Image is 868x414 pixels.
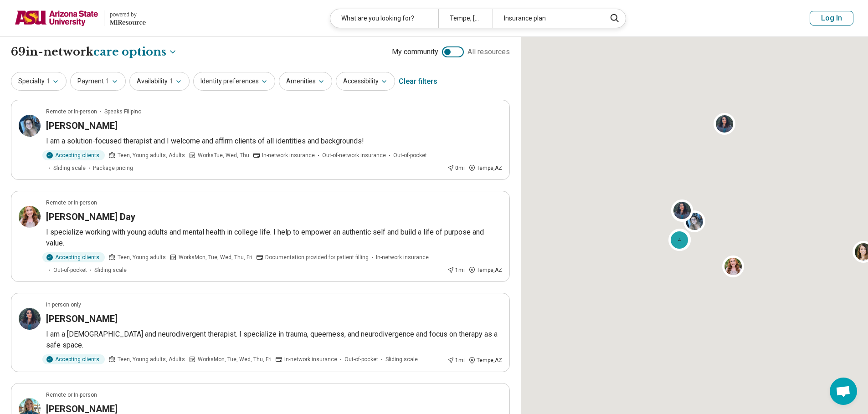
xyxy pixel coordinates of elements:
[93,164,133,172] span: Package pricing
[169,77,173,86] span: 1
[447,164,465,172] div: 0 mi
[93,44,166,60] span: care options
[393,151,427,159] span: Out-of-pocket
[447,356,465,364] div: 1 mi
[399,71,437,92] div: Clear filters
[46,329,502,351] p: I am a [DEMOGRAPHIC_DATA] and neurodivergent therapist. I specialize in trauma, queerness, and ne...
[344,355,378,363] span: Out-of-pocket
[179,253,252,261] span: Works Mon, Tue, Wed, Thu, Fri
[53,164,86,172] span: Sliding scale
[15,7,146,29] a: Arizona State Universitypowered by
[42,354,105,364] div: Accepting clients
[336,72,395,91] button: Accessibility
[46,119,118,132] h3: [PERSON_NAME]
[385,355,418,363] span: Sliding scale
[46,227,502,249] p: I specialize working with young adults and mental health in college life. I help to empower an au...
[447,266,465,274] div: 1 mi
[493,9,601,28] div: Insurance plan
[198,355,272,363] span: Works Mon, Tue, Wed, Thu, Fri
[46,301,81,309] p: In-person only
[93,44,177,60] button: Care options
[11,44,177,60] h1: 69 in-network
[118,253,166,261] span: Teen, Young adults
[193,72,275,91] button: Identity preferences
[110,10,146,19] div: powered by
[42,252,105,262] div: Accepting clients
[830,378,857,405] div: Open chat
[70,72,126,91] button: Payment1
[198,151,249,159] span: Works Tue, Wed, Thu
[46,77,50,86] span: 1
[468,164,502,172] div: Tempe , AZ
[118,355,185,363] span: Teen, Young adults, Adults
[129,72,190,91] button: Availability1
[11,72,67,91] button: Specialty1
[46,199,97,207] p: Remote or In-person
[46,312,118,325] h3: [PERSON_NAME]
[106,77,109,86] span: 1
[94,266,127,274] span: Sliding scale
[376,253,429,261] span: In-network insurance
[42,150,105,160] div: Accepting clients
[265,253,369,261] span: Documentation provided for patient filling
[468,266,502,274] div: Tempe , AZ
[468,356,502,364] div: Tempe , AZ
[46,391,97,399] p: Remote or In-person
[15,7,98,29] img: Arizona State University
[279,72,332,91] button: Amenities
[467,46,510,57] span: All resources
[104,107,141,116] span: Speaks Filipino
[262,151,315,159] span: In-network insurance
[668,229,690,251] div: 4
[322,151,386,159] span: Out-of-network insurance
[46,210,135,223] h3: [PERSON_NAME] Day
[53,266,87,274] span: Out-of-pocket
[46,136,502,147] p: I am a solution-focused therapist and I welcome and affirm clients of all identities and backgrou...
[392,46,438,57] span: My community
[438,9,493,28] div: Tempe, [GEOGRAPHIC_DATA]
[810,11,853,26] button: Log In
[330,9,438,28] div: What are you looking for?
[284,355,337,363] span: In-network insurance
[118,151,185,159] span: Teen, Young adults, Adults
[46,107,97,116] p: Remote or In-person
